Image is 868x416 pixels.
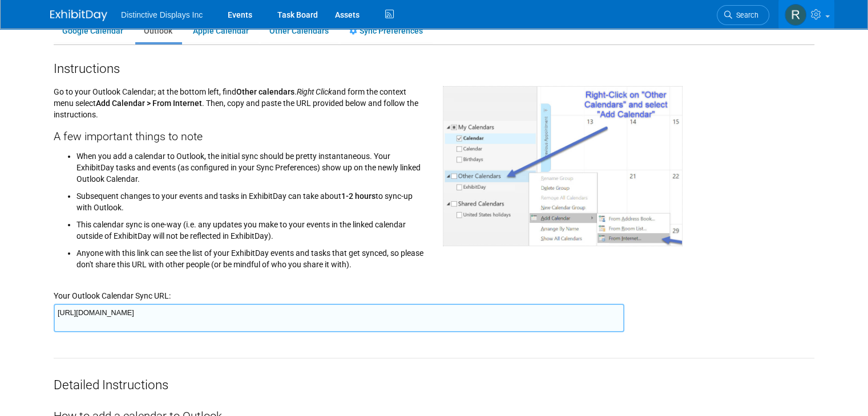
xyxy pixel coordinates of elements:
div: Detailed Instructions [54,358,814,394]
li: When you add a calendar to Outlook, the initial sync should be pretty instantaneous. Your Exhibit... [76,148,426,185]
span: Distinctive Displays Inc [121,10,203,19]
li: This calendar sync is one-way (i.e. any updates you make to your events in the linked calendar ou... [76,213,426,242]
a: Other Calendars [261,21,337,42]
img: Outlook Calendar screen shot for adding external calendar [443,86,683,246]
img: ROBERT SARDIS [785,4,806,26]
textarea: [URL][DOMAIN_NAME] [54,304,624,332]
a: Apple Calendar [184,21,257,42]
span: 1-2 hours [341,191,376,201]
div: Go to your Outlook Calendar; at the bottom left, find . and form the context menu select . Then, ... [45,78,434,276]
li: Anyone with this link can see the list of your ExhibitDay events and tasks that get synced, so pl... [76,242,426,270]
div: Instructions [54,56,814,78]
span: Add Calendar > From Internet [96,99,202,108]
i: Right Click [297,87,332,96]
a: Google Calendar [54,21,132,42]
span: Search [732,11,758,19]
a: Sync Preferences [341,21,431,42]
div: A few important things to note [54,120,426,145]
img: ExhibitDay [50,10,107,21]
div: Your Outlook Calendar Sync URL: [54,276,814,301]
a: Search [717,5,769,25]
span: Other calendars [236,87,294,96]
a: Outlook [135,21,181,42]
li: Subsequent changes to your events and tasks in ExhibitDay can take about to sync-up with Outlook. [76,185,426,213]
